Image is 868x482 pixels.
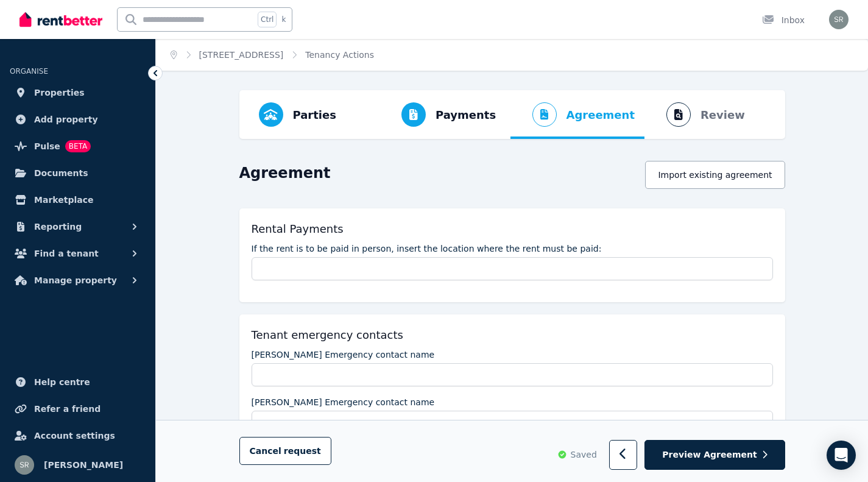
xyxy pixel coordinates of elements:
span: Find a tenant [34,246,99,261]
a: Add property [10,107,146,132]
nav: Progress [239,90,785,139]
button: Reporting [10,214,146,239]
span: Refer a friend [34,402,101,416]
a: Refer a friend [10,397,146,421]
span: Payments [436,107,496,124]
button: Cancelrequest [239,438,331,466]
button: Agreement [510,90,645,139]
span: Help centre [34,375,90,389]
button: Parties [249,90,346,139]
span: BETA [65,140,91,152]
button: Find a tenant [10,241,146,266]
span: Reporting [34,219,82,234]
div: Inbox [762,14,805,26]
a: Documents [10,161,146,185]
span: Agreement [566,107,635,124]
label: [PERSON_NAME] Emergency contact name [252,349,435,361]
span: Ctrl [258,12,277,27]
h5: Tenant emergency contacts [252,327,403,344]
span: Properties [34,85,85,100]
button: Import existing agreement [645,161,785,189]
span: Marketplace [34,193,93,207]
a: PulseBETA [10,134,146,158]
button: Payments [379,90,506,139]
span: request [284,445,321,458]
img: Sasha Ristic [15,455,34,475]
span: ORGANISE [10,67,48,76]
span: Documents [34,166,88,180]
a: Account settings [10,424,146,448]
label: [PERSON_NAME] Emergency contact name [252,396,435,408]
a: Marketplace [10,188,146,212]
a: Properties [10,80,146,105]
span: Manage property [34,273,117,288]
span: k [281,15,286,24]
span: Parties [293,107,336,124]
span: Cancel [250,447,321,456]
a: [STREET_ADDRESS] [199,50,284,60]
h1: Agreement [239,163,331,183]
label: If the rent is to be paid in person, insert the location where the rent must be paid: [252,243,602,255]
div: Open Intercom Messenger [827,441,856,470]
nav: Breadcrumb [156,39,389,71]
span: Preview Agreement [662,449,757,461]
span: [PERSON_NAME] [44,458,123,472]
h5: Rental Payments [252,221,344,238]
img: Sasha Ristic [829,10,849,29]
span: Tenancy Actions [305,49,374,61]
button: Preview Agreement [644,441,785,470]
button: Manage property [10,268,146,292]
span: Saved [571,449,597,461]
span: Account settings [34,428,115,443]
a: Help centre [10,370,146,394]
span: Add property [34,112,98,127]
span: Pulse [34,139,60,154]
img: RentBetter [19,10,102,29]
